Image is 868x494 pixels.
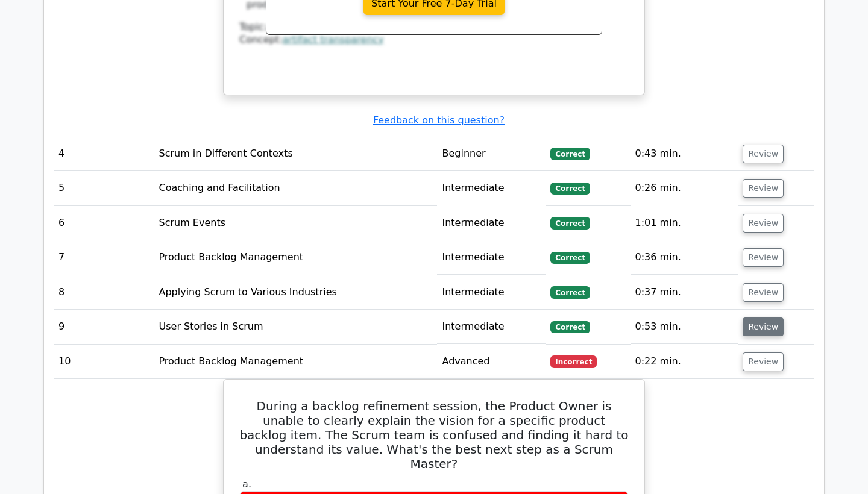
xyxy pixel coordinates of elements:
[238,399,630,471] h5: During a backlog refinement session, the Product Owner is unable to clearly explain the vision fo...
[631,275,738,310] td: 0:37 min.
[743,145,784,163] button: Review
[631,345,738,379] td: 0:22 min.
[550,183,590,195] span: Correct
[154,206,437,240] td: Scrum Events
[743,317,784,336] button: Review
[54,275,154,310] td: 8
[154,310,437,344] td: User Stories in Scrum
[154,171,437,205] td: Coaching and Facilitation
[54,171,154,205] td: 5
[437,310,546,344] td: Intermediate
[373,114,505,126] a: Feedback on this question?
[54,240,154,275] td: 7
[550,355,597,367] span: Incorrect
[54,345,154,379] td: 10
[631,310,738,344] td: 0:53 min.
[154,275,437,310] td: Applying Scrum to Various Industries
[437,137,546,171] td: Beginner
[437,171,546,205] td: Intermediate
[54,137,154,171] td: 4
[550,217,590,229] span: Correct
[437,240,546,275] td: Intermediate
[437,275,546,310] td: Intermediate
[743,214,784,233] button: Review
[154,345,437,379] td: Product Backlog Management
[743,248,784,267] button: Review
[242,478,251,490] span: a.
[631,206,738,240] td: 1:01 min.
[154,137,437,171] td: Scrum in Different Contexts
[631,137,738,171] td: 0:43 min.
[743,283,784,302] button: Review
[239,21,629,34] div: Topic:
[437,345,546,379] td: Advanced
[54,206,154,240] td: 6
[283,34,384,45] a: artifact transparency
[154,240,437,275] td: Product Backlog Management
[631,240,738,275] td: 0:36 min.
[54,310,154,344] td: 9
[631,171,738,205] td: 0:26 min.
[743,179,784,198] button: Review
[550,286,590,298] span: Correct
[550,321,590,333] span: Correct
[550,252,590,264] span: Correct
[437,206,546,240] td: Intermediate
[743,352,784,371] button: Review
[550,148,590,160] span: Correct
[239,34,629,46] div: Concept:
